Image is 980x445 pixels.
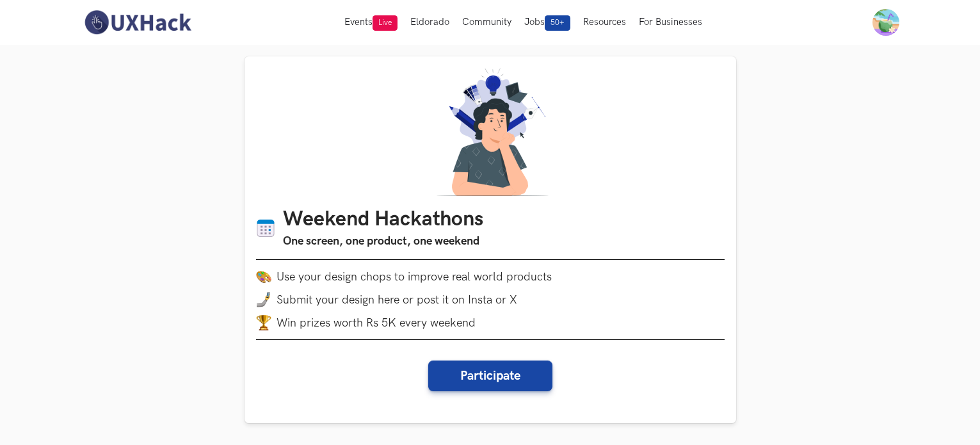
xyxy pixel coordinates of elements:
[256,315,271,330] img: trophy.png
[256,315,725,330] li: Win prizes worth Rs 5K every weekend
[283,232,483,250] h3: One screen, one product, one weekend
[81,9,195,36] img: UXHack-logo.png
[428,360,552,391] button: Participate
[256,292,271,307] img: mobile-in-hand.png
[545,15,570,31] span: 50+
[256,269,725,284] li: Use your design chops to improve real world products
[429,68,552,196] img: A designer thinking
[373,15,398,31] span: Live
[256,269,271,284] img: palette.png
[277,293,517,307] span: Submit your design here or post it on Insta or X
[256,218,275,238] img: Calendar icon
[283,207,483,232] h1: Weekend Hackathons
[872,9,899,36] img: Your profile pic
